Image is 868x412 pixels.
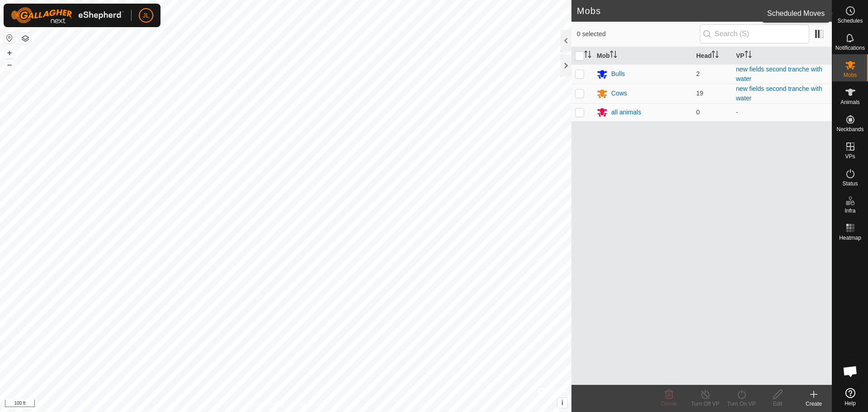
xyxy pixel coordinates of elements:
span: 3 [818,4,823,18]
th: VP [732,47,832,65]
p-sorticon: Activate to sort [745,52,752,59]
button: – [4,59,15,70]
span: i [561,399,563,407]
th: Head [693,47,732,65]
span: 0 [696,109,700,116]
img: Gallagher Logo [11,7,124,24]
a: new fields second tranche with water [736,66,822,82]
div: all animals [611,108,641,117]
span: 2 [696,70,700,77]
span: Status [842,181,858,186]
span: VPs [845,154,855,159]
div: Turn Off VP [687,400,723,408]
p-sorticon: Activate to sort [712,52,719,59]
a: Privacy Policy [250,400,284,408]
a: Contact Us [295,400,321,408]
div: Create [796,400,832,408]
a: new fields second tranche with water [736,85,822,102]
p-sorticon: Activate to sort [610,52,617,59]
span: Delete [661,401,677,407]
button: Reset Map [4,33,15,43]
td: - [732,103,832,121]
button: + [4,47,15,58]
div: Edit [759,400,796,408]
span: Mobs [844,72,857,78]
a: Help [832,384,868,410]
span: Heatmap [839,235,861,241]
p-sorticon: Activate to sort [584,52,591,59]
div: Turn On VP [723,400,759,408]
span: Neckbands [836,127,863,132]
span: 19 [696,90,703,97]
span: JL [143,11,150,20]
span: 0 selected [577,29,700,39]
div: Bulls [611,69,625,79]
span: Notifications [835,45,865,51]
button: Map Layers [20,33,31,44]
div: Cows [611,89,627,98]
span: Animals [840,99,860,105]
button: i [557,398,567,408]
input: Search (S) [700,24,809,43]
h2: Mobs [577,5,818,16]
div: Open chat [837,358,864,385]
span: Infra [844,208,855,213]
span: Help [844,401,856,406]
th: Mob [593,47,693,65]
span: Schedules [837,18,863,24]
